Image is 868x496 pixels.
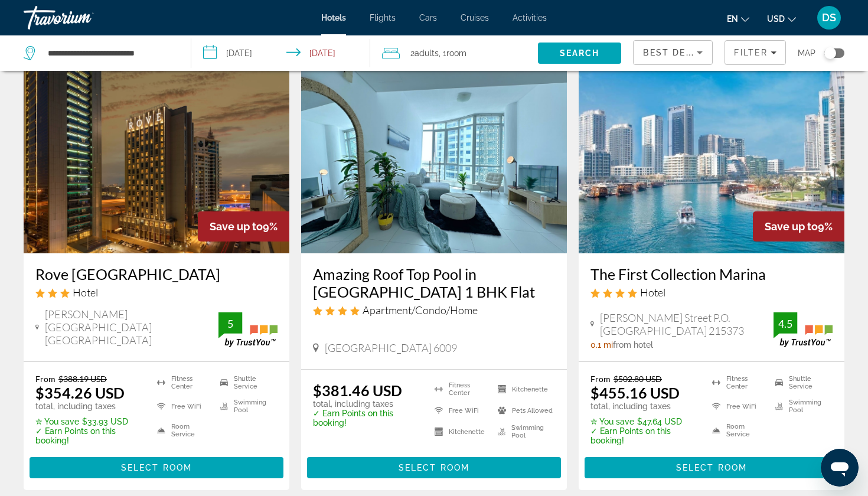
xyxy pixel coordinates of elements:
iframe: Кнопка запуска окна обмена сообщениями [821,449,859,487]
a: Select Room [307,459,561,472]
span: Hotel [73,286,98,299]
div: 9% [753,211,844,242]
span: Save up to [765,220,818,233]
del: $388.19 USD [58,374,107,384]
button: Change currency [767,10,796,27]
a: Select Room [585,459,838,472]
ins: $455.16 USD [590,384,680,402]
li: Free WiFi [429,403,492,418]
a: Activities [513,13,547,22]
a: Cruises [461,13,489,22]
button: Search [538,43,622,64]
span: From [35,374,56,384]
div: 5 [218,316,242,331]
span: Hotel [640,286,665,299]
ins: $381.46 USD [313,381,402,399]
img: TrustYou guest rating badge [218,312,278,347]
span: [PERSON_NAME] Street P.O. [GEOGRAPHIC_DATA] 215373 [600,311,774,337]
p: total, including taxes [35,402,142,411]
button: Select check in and out date [191,35,371,71]
button: Toggle map [815,48,844,58]
span: 2 [410,45,439,61]
span: , 1 [439,45,466,61]
a: Cars [419,13,437,22]
button: Filters [725,40,786,65]
input: Search hotel destination [47,44,173,62]
span: [GEOGRAPHIC_DATA] 6009 [325,341,457,354]
button: Select Room [307,457,561,478]
span: Search [560,48,600,58]
li: Room Service [151,422,214,439]
button: User Menu [814,5,844,30]
button: Change language [727,10,749,27]
span: Best Deals [643,48,704,57]
img: Rove Dubai Marina [24,64,289,253]
del: $502.80 USD [614,374,662,384]
span: en [727,14,738,24]
span: Save up to [210,220,263,233]
li: Free WiFi [151,397,214,415]
img: Amazing Roof Top Pool in Nice 1 BHK Flat [301,64,567,253]
p: $47.64 USD [590,417,697,426]
span: from hotel [613,340,653,350]
span: Select Room [676,463,747,472]
li: Shuttle Service [769,374,833,391]
li: Swimming Pool [492,424,555,439]
li: Swimming Pool [214,397,278,415]
li: Free WiFi [706,397,769,415]
a: Rove [GEOGRAPHIC_DATA] [35,265,278,283]
div: 4.5 [774,316,797,331]
a: Travorium [24,2,142,33]
button: Travelers: 2 adults, 0 children [370,35,538,71]
img: TrustYou guest rating badge [774,312,833,347]
li: Fitness Center [706,374,769,391]
mat-select: Sort by [643,45,703,60]
li: Swimming Pool [769,397,833,415]
span: Map [798,45,815,61]
li: Kitchenette [429,424,492,439]
span: USD [767,14,785,24]
a: Hotels [321,13,346,22]
li: Fitness Center [429,381,492,397]
div: 4 star Hotel [590,286,833,299]
span: Room [446,48,466,58]
span: Adults [415,48,439,58]
span: ✮ You save [590,417,634,426]
p: ✓ Earn Points on this booking! [590,426,697,445]
img: The First Collection Marina [579,64,844,253]
p: ✓ Earn Points on this booking! [35,426,142,445]
span: Apartment/Condo/Home [363,304,478,316]
span: DS [822,12,836,24]
li: Pets Allowed [492,403,555,418]
p: ✓ Earn Points on this booking! [313,409,420,428]
a: Flights [370,13,396,22]
a: Select Room [30,459,283,472]
h3: Amazing Roof Top Pool in [GEOGRAPHIC_DATA] 1 BHK Flat [313,265,555,301]
p: total, including taxes [313,399,420,409]
span: ✮ You save [35,417,79,426]
span: From [590,374,611,384]
p: $33.93 USD [35,417,142,426]
div: 9% [198,211,289,242]
a: The First Collection Marina [590,265,833,283]
button: Select Room [30,457,283,478]
ins: $354.26 USD [35,384,125,402]
p: total, including taxes [590,402,697,411]
button: Select Room [585,457,838,478]
span: Filter [734,48,768,57]
li: Shuttle Service [214,374,278,391]
span: Select Room [399,463,469,472]
div: 3 star Hotel [35,286,278,299]
span: 0.1 mi [590,340,613,350]
li: Kitchenette [492,381,555,397]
